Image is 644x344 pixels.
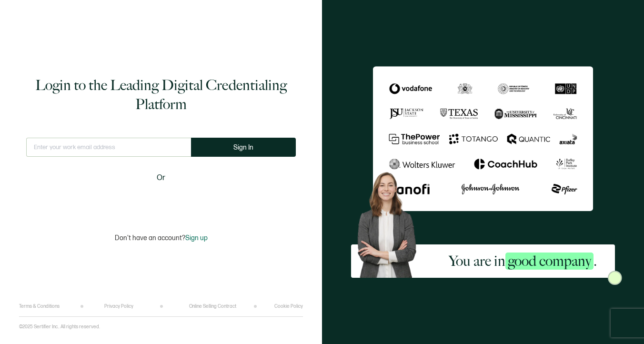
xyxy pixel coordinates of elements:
h1: Login to the Leading Digital Credentialing Platform [26,76,296,114]
img: Sertifier Login - You are in <span class="strong-h">good company</span>. Hero [351,167,430,278]
button: Sign In [191,138,296,157]
p: Don't have an account? [115,234,208,242]
span: Sign up [185,234,208,242]
span: Sign In [233,144,253,151]
input: Enter your work email address [26,138,191,157]
span: Or [157,172,165,184]
img: Sertifier Login - You are in <span class="strong-h">good company</span>. [373,66,593,212]
p: ©2025 Sertifier Inc.. All rights reserved. [19,324,100,330]
a: Terms & Conditions [19,304,60,309]
span: good company [505,253,594,270]
h2: You are in . [449,252,597,271]
a: Privacy Policy [104,304,133,309]
a: Cookie Policy [274,304,303,309]
iframe: Sign in with Google Button [101,190,221,211]
img: Sertifier Login [608,271,622,285]
a: Online Selling Contract [189,304,236,309]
